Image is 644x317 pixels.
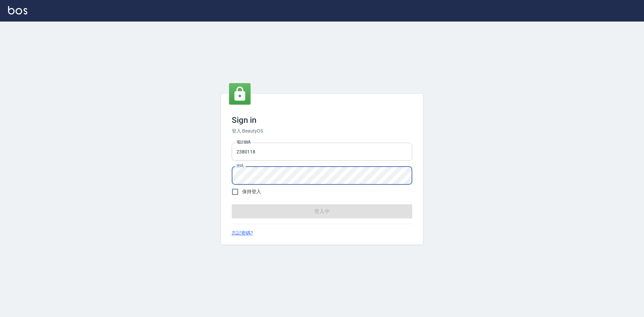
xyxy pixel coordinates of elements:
h3: Sign in [232,115,412,125]
h6: 登入 BeautyOS [232,128,412,135]
label: 電話號碼 [236,140,251,145]
a: 忘記密碼? [232,230,253,237]
img: Logo [8,6,27,14]
label: 密碼 [236,163,244,168]
span: 保持登入 [242,188,261,195]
